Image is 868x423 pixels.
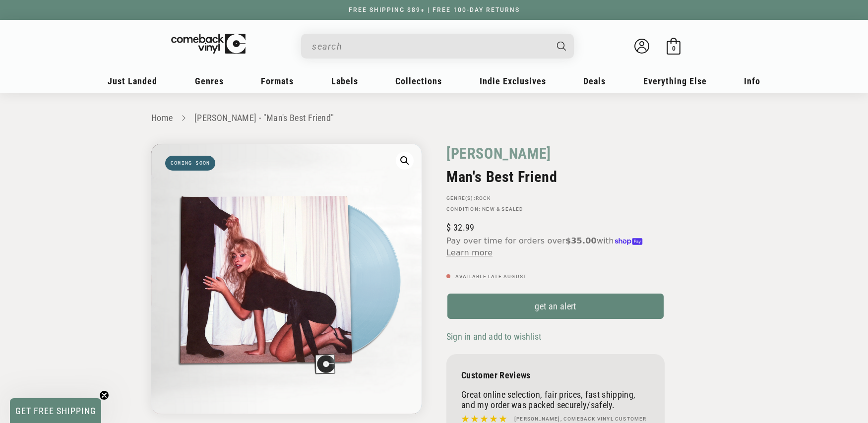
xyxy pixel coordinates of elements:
a: FREE SHIPPING $89+ | FREE 100-DAY RETURNS [339,6,530,13]
button: Close teaser [99,390,109,400]
span: 32.99 [446,222,474,233]
span: Just Landed [108,76,157,86]
nav: breadcrumbs [151,111,717,125]
a: Home [151,113,173,123]
span: Collections [395,76,442,86]
span: Formats [261,76,294,86]
p: Condition: New & Sealed [446,206,665,212]
input: When autocomplete results are available use up and down arrows to review and enter to select [312,36,547,57]
a: [PERSON_NAME] - "Man's Best Friend" [194,113,334,123]
span: Sign in and add to wishlist [446,331,541,342]
h2: Man's Best Friend [446,168,665,185]
span: Genres [195,76,224,86]
span: 0 [672,45,676,52]
a: Rock [476,195,491,201]
span: GET FREE SHIPPING [15,406,96,416]
span: Everything Else [643,76,707,86]
p: Customer Reviews [461,370,650,380]
span: Deals [583,76,606,86]
div: GET FREE SHIPPINGClose teaser [10,398,101,423]
p: GENRE(S): [446,195,665,201]
span: Labels [331,76,358,86]
span: Available Late August [455,274,527,279]
p: Great online selection, fair prices, fast shipping, and my order was packed securely/safely. [461,389,650,410]
span: Info [744,76,760,86]
span: Indie Exclusives [480,76,546,86]
span: $ [446,222,451,233]
div: Search [301,34,574,59]
a: get an alert [446,293,665,320]
button: Sign in and add to wishlist [446,331,544,342]
button: Search [549,34,575,59]
h4: [PERSON_NAME], Comeback Vinyl customer [514,415,647,423]
span: Coming soon [165,156,215,171]
a: [PERSON_NAME] [446,144,551,163]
